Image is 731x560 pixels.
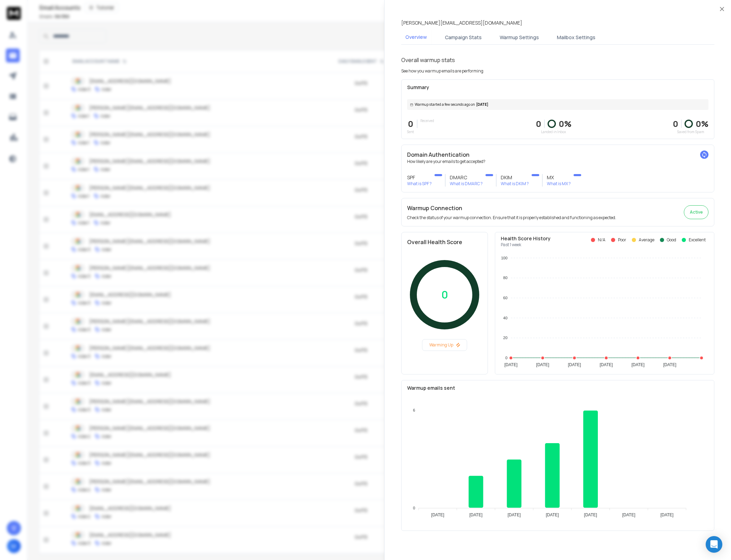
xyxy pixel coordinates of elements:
[470,512,483,517] tspan: [DATE]
[407,215,616,221] p: Check the status of your warmup connection. Ensure that it is properly established and functionin...
[407,204,616,212] h2: Warmup Connection
[450,181,483,187] p: What is DMARC ?
[547,181,571,187] p: What is MX ?
[503,336,507,340] tspan: 20
[450,174,483,181] h3: DMARC
[553,30,600,45] button: Mailbox Settings
[600,362,613,367] tspan: [DATE]
[407,181,432,187] p: What is SPF ?
[407,385,708,391] p: Warmup emails sent
[407,159,708,164] p: How likely are your emails to get accepted?
[501,256,507,260] tspan: 100
[407,118,414,129] p: 0
[501,235,551,242] p: Health Score History
[618,237,626,243] p: Poor
[536,118,541,129] p: 0
[631,362,645,367] tspan: [DATE]
[546,512,559,517] tspan: [DATE]
[407,84,708,91] p: Summary
[441,288,448,301] p: 0
[401,68,483,74] p: See how you warmup emails are performing
[420,118,434,123] p: Received
[503,316,507,320] tspan: 40
[684,205,708,219] button: Active
[407,238,482,246] h2: Overall Health Score
[663,362,677,367] tspan: [DATE]
[673,118,678,129] strong: 0
[508,512,521,517] tspan: [DATE]
[505,356,507,360] tspan: 0
[504,362,517,367] tspan: [DATE]
[503,296,507,300] tspan: 60
[696,118,708,129] p: 0 %
[501,174,529,181] h3: DKIM
[622,512,635,517] tspan: [DATE]
[547,174,571,181] h3: MX
[431,512,444,517] tspan: [DATE]
[559,118,571,129] p: 0 %
[415,102,475,107] span: Warmup started a few seconds ago on
[536,362,549,367] tspan: [DATE]
[425,342,464,348] p: Warming Up
[667,237,676,243] p: Good
[407,150,708,159] h2: Domain Authentication
[501,242,551,248] p: Past 1 week
[536,129,571,135] p: Landed in Inbox
[660,512,673,517] tspan: [DATE]
[598,237,605,243] p: N/A
[407,174,432,181] h3: SPF
[413,408,415,412] tspan: 6
[401,56,455,64] h1: Overall warmup stats
[689,237,706,243] p: Excellent
[401,19,522,26] p: [PERSON_NAME][EMAIL_ADDRESS][DOMAIN_NAME]
[568,362,581,367] tspan: [DATE]
[413,506,415,510] tspan: 0
[584,512,597,517] tspan: [DATE]
[401,29,431,45] button: Overview
[407,99,708,110] div: [DATE]
[639,237,654,243] p: Average
[441,30,486,45] button: Campaign Stats
[407,129,414,135] p: Sent
[673,129,708,135] p: Saved from Spam
[503,276,507,280] tspan: 80
[496,30,543,45] button: Warmup Settings
[501,181,529,187] p: What is DKIM ?
[706,536,722,553] div: Open Intercom Messenger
